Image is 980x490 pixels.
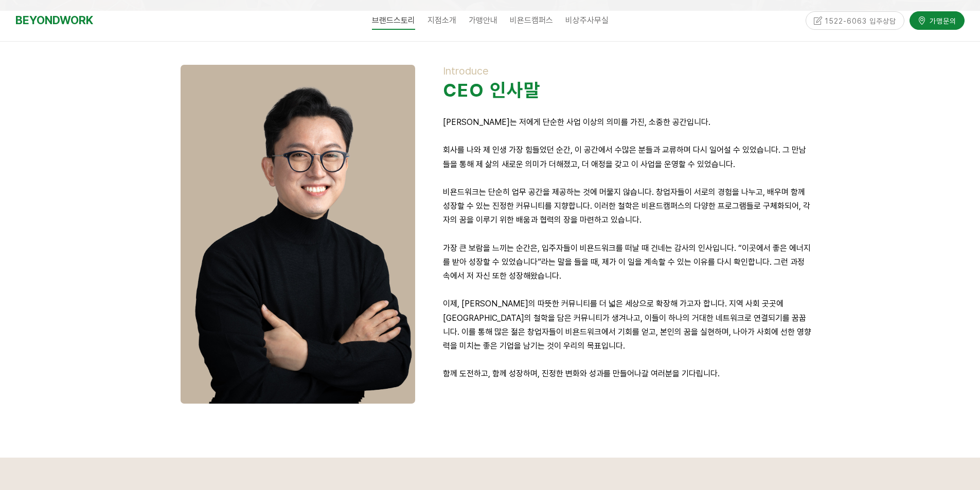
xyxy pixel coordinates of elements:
a: 비상주사무실 [559,8,615,33]
a: BEYONDWORK [15,11,93,30]
p: 가장 큰 보람을 느끼는 순간은, 입주자들이 비욘드워크를 떠날 때 건네는 감사의 인사입니다. “이곳에서 좋은 에너지를 받아 성장할 수 있었습니다”라는 말을 들을 때, 제가 이 ... [443,241,812,283]
a: 가맹문의 [910,11,965,29]
p: 함께 도전하고, 함께 성장하며, 진정한 변화와 성과를 만들어나갈 여러분을 기다립니다. [443,367,812,380]
span: 가맹문의 [926,15,956,25]
span: Introduce [443,65,489,77]
a: 가맹안내 [462,8,504,33]
p: 이제, [PERSON_NAME]의 따뜻한 커뮤니티를 더 넓은 세상으로 확장해 가고자 합니다. 지역 사회 곳곳에 [GEOGRAPHIC_DATA]의 철학을 담은 커뮤니티가 생겨나... [443,297,812,353]
span: 비상주사무실 [565,15,609,25]
span: 지점소개 [427,15,456,25]
span: 가맹안내 [469,15,497,25]
p: 회사를 나와 제 인생 가장 힘들었던 순간, 이 공간에서 수많은 분들과 교류하며 다시 일어설 수 있었습니다. 그 만남들을 통해 제 삶의 새로운 의미가 더해졌고, 더 애정을 갖고... [443,143,812,171]
span: 비욘드캠퍼스 [510,15,553,25]
a: 브랜드스토리 [366,8,421,33]
p: 비욘드워크는 단순히 업무 공간을 제공하는 것에 머물지 않습니다. 창업자들이 서로의 경험을 나누고, 배우며 함께 성장할 수 있는 진정한 커뮤니티를 지향합니다. 이러한 철학은 비... [443,185,812,227]
strong: CEO 인사말 [443,79,541,101]
p: [PERSON_NAME]는 저에게 단순한 사업 이상의 의미를 가진, 소중한 공간입니다. [443,115,812,129]
a: 지점소개 [421,8,462,33]
span: 브랜드스토리 [372,12,415,30]
a: 비욘드캠퍼스 [504,8,559,33]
